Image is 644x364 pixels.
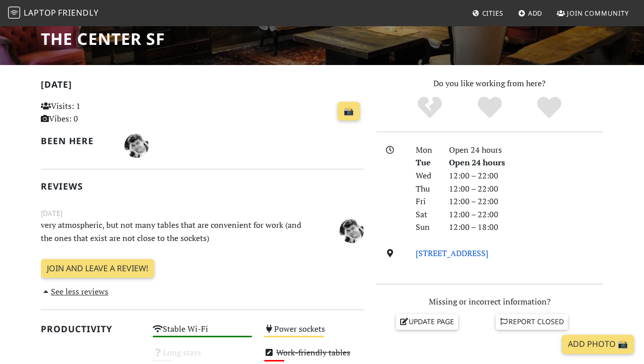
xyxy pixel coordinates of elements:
[400,95,460,120] div: No
[416,248,488,259] a: [STREET_ADDRESS]
[340,224,364,235] span: Vlad Sitalo
[41,181,364,192] h2: Reviews
[410,221,443,234] div: Sun
[35,219,314,245] p: very atmospheric, but not many tables that are convenient for work (and the ones that exist are n...
[124,139,149,150] span: Vlad Sitalo
[124,134,149,158] img: 2406-vlad.jpg
[276,347,350,358] s: Work-friendly tables
[376,77,603,90] p: Do you like working from here?
[338,102,360,121] a: 📸
[41,324,141,334] h2: Productivity
[553,4,633,22] a: Join Community
[8,7,20,19] img: LaptopFriendly
[24,7,56,18] span: Laptop
[410,156,443,169] div: Tue
[410,144,443,157] div: Mon
[410,169,443,183] div: Wed
[41,100,141,126] p: Visits: 1 Vibes: 0
[443,208,609,221] div: 12:00 – 22:00
[520,95,579,120] div: Definitely!
[443,183,609,196] div: 12:00 – 22:00
[147,322,259,346] div: Stable Wi-Fi
[35,208,370,219] small: [DATE]
[443,156,609,169] div: Open 24 hours
[258,322,370,346] div: Power sockets
[443,169,609,183] div: 12:00 – 22:00
[410,208,443,221] div: Sat
[41,29,165,48] h1: The Center SF
[410,195,443,208] div: Fri
[468,4,507,22] a: Cities
[8,5,99,22] a: LaptopFriendly LaptopFriendly
[340,219,364,243] img: 2406-vlad.jpg
[41,136,112,146] h2: Been here
[58,7,98,18] span: Friendly
[396,314,459,329] a: Update page
[443,221,609,234] div: 12:00 – 18:00
[562,335,634,354] a: Add Photo 📸
[41,286,108,297] a: See less reviews
[514,4,547,22] a: Add
[41,79,364,94] h2: [DATE]
[443,144,609,157] div: Open 24 hours
[496,314,568,329] a: Report closed
[443,195,609,208] div: 12:00 – 22:00
[460,95,520,120] div: Yes
[41,259,154,278] a: Join and leave a review!
[482,9,503,18] span: Cities
[410,183,443,196] div: Thu
[376,295,603,309] p: Missing or incorrect information?
[528,9,543,18] span: Add
[567,9,629,18] span: Join Community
